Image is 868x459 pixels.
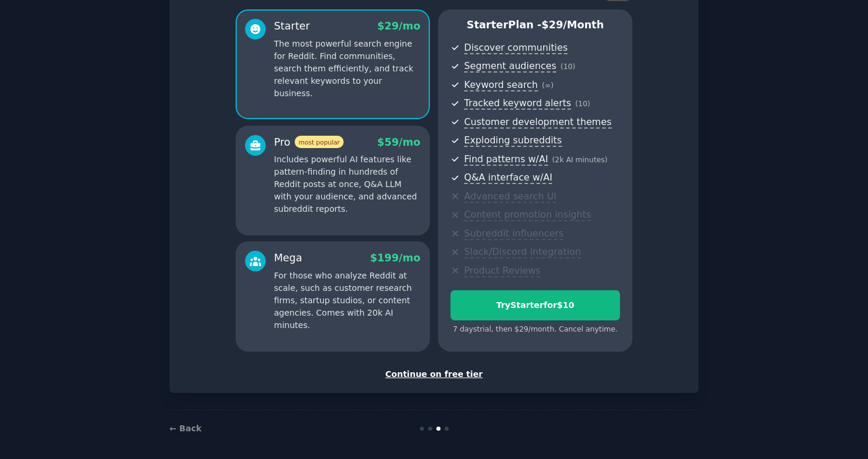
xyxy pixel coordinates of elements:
span: $ 59 /mo [377,136,420,148]
div: Continue on free tier [182,368,686,381]
span: Subreddit influencers [464,228,563,240]
span: Discover communities [464,42,567,54]
span: Customer development themes [464,116,612,129]
div: Try Starter for $10 [451,299,619,312]
div: Pro [274,135,344,150]
span: $ 29 /mo [377,20,420,32]
span: Segment audiences [464,60,556,73]
span: Slack/Discord integration [464,246,581,258]
span: Product Reviews [464,265,540,277]
button: TryStarterfor$10 [451,290,620,320]
span: Q&A interface w/AI [464,172,552,184]
p: Includes powerful AI features like pattern-finding in hundreds of Reddit posts at once, Q&A LLM w... [274,153,420,215]
a: ← Back [169,424,201,433]
span: $ 199 /mo [370,252,420,264]
span: ( 10 ) [575,100,590,108]
span: $ 29 /month [541,19,604,31]
span: Content promotion insights [464,209,591,221]
span: ( 10 ) [560,63,575,71]
div: Starter [274,19,310,34]
span: Keyword search [464,79,538,91]
p: Starter Plan - [451,18,620,32]
span: ( 2k AI minutes ) [552,156,608,164]
span: Exploding subreddits [464,135,562,147]
div: 7 days trial, then $ 29 /month . Cancel anytime. [451,324,620,335]
div: Mega [274,251,302,265]
span: Tracked keyword alerts [464,97,571,110]
span: Find patterns w/AI [464,153,548,166]
p: For those who analyze Reddit at scale, such as customer research firms, startup studios, or conte... [274,270,420,332]
span: most popular [295,136,344,148]
span: ( ∞ ) [542,81,554,90]
span: Advanced search UI [464,191,556,203]
p: The most powerful search engine for Reddit. Find communities, search them efficiently, and track ... [274,38,420,100]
